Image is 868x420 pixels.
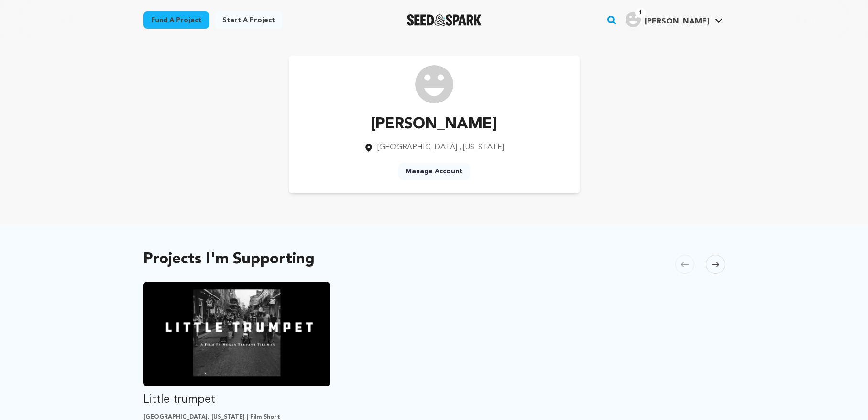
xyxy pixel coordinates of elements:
a: Fund a project [143,11,209,29]
span: James M.'s Profile [624,10,725,30]
a: Seed&Spark Homepage [407,14,482,26]
span: [GEOGRAPHIC_DATA] [377,144,457,151]
img: user.png [626,12,641,27]
p: Little trumpet [143,392,330,408]
span: , [US_STATE] [459,144,504,151]
p: [PERSON_NAME] [364,113,504,136]
a: Start a project [215,11,283,29]
a: James M.'s Profile [624,10,725,27]
span: [PERSON_NAME] [645,18,709,25]
img: Seed&Spark Logo Dark Mode [407,14,482,26]
img: /img/default-images/user/medium/user.png image [415,65,453,103]
h2: Projects I'm Supporting [143,253,315,266]
a: Manage Account [398,163,470,180]
span: 1 [635,8,646,18]
div: James M.'s Profile [626,12,709,27]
